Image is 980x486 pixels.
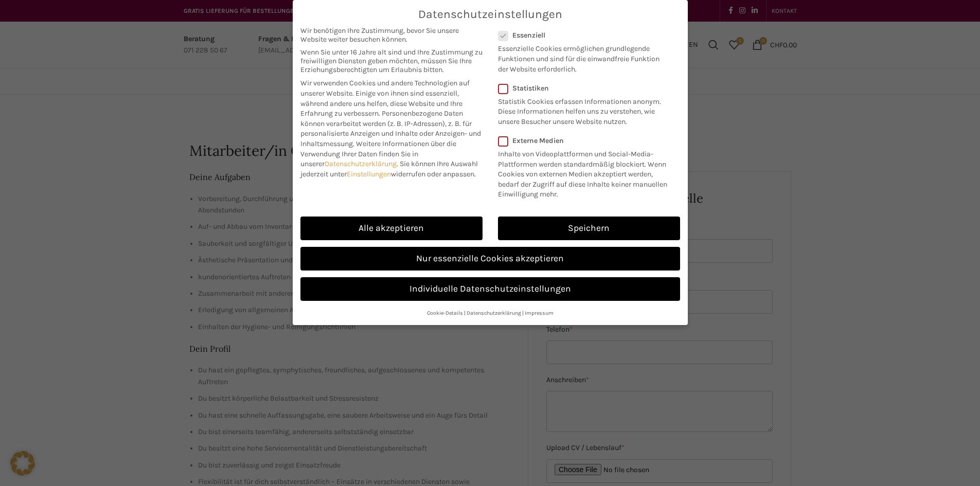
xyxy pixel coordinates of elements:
span: Sie können Ihre Auswahl jederzeit unter widerrufen oder anpassen. [300,159,478,178]
a: Cookie-Details [427,310,463,316]
a: Datenschutzerklärung [467,310,521,316]
a: Einstellungen [347,170,391,178]
span: Personenbezogene Daten können verarbeitet werden (z. B. IP-Adressen), z. B. für personalisierte A... [300,109,481,148]
label: Externe Medien [498,136,673,145]
label: Statistiken [498,84,667,93]
a: Speichern [498,217,680,240]
p: Essenzielle Cookies ermöglichen grundlegende Funktionen und sind für die einwandfreie Funktion de... [498,40,667,74]
span: Wir benötigen Ihre Zustimmung, bevor Sie unsere Website weiter besuchen können. [300,26,483,44]
span: Wenn Sie unter 16 Jahre alt sind und Ihre Zustimmung zu freiwilligen Diensten geben möchten, müss... [300,48,483,74]
a: Impressum [525,310,554,316]
p: Statistik Cookies erfassen Informationen anonym. Diese Informationen helfen uns zu verstehen, wie... [498,93,667,127]
span: Wir verwenden Cookies und andere Technologien auf unserer Website. Einige von ihnen sind essenzie... [300,79,470,118]
a: Individuelle Datenschutzeinstellungen [300,277,680,301]
span: Weitere Informationen über die Verwendung Ihrer Daten finden Sie in unserer . [300,139,456,168]
span: Datenschutzeinstellungen [418,8,562,21]
p: Inhalte von Videoplattformen und Social-Media-Plattformen werden standardmäßig blockiert. Wenn Co... [498,145,673,200]
a: Alle akzeptieren [300,217,483,240]
a: Nur essenzielle Cookies akzeptieren [300,247,680,271]
a: Datenschutzerklärung [325,159,397,168]
label: Essenziell [498,31,667,40]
